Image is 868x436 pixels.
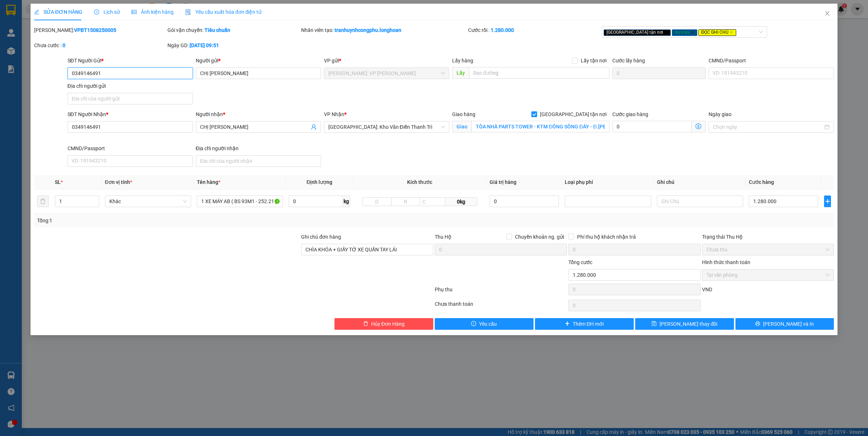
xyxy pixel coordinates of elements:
span: Thêm ĐH mới [573,320,604,328]
b: Tiêu chuẩn [204,27,230,33]
div: SĐT Người Nhận [68,110,193,118]
div: Phụ thu [434,285,568,298]
div: [PERSON_NAME]: [34,26,166,34]
div: Địa chỉ người gửi [68,82,193,90]
label: Hình thức thanh toán [702,259,750,265]
span: Định lượng [307,179,332,185]
input: Giao tận nơi [471,121,609,132]
input: R [391,197,420,206]
button: delete [37,196,49,207]
span: Chưa thu [706,244,830,255]
b: tranhuynhcongphu.longhoan [334,27,401,33]
button: deleteHủy Đơn Hàng [334,318,433,330]
input: D [362,197,391,206]
input: Địa chỉ của người gửi [68,93,193,104]
span: Khác [109,196,187,207]
span: Lấy tận nơi [578,57,609,65]
span: Yêu cầu [479,320,497,328]
span: Hủy Đơn Hàng [371,320,405,328]
button: plus [824,196,831,207]
span: Lấy [452,67,469,79]
div: Chưa cước : [34,41,166,49]
b: [DATE] 09:51 [190,42,219,48]
b: 0 [62,42,65,48]
label: Ngày giao [709,111,731,117]
label: Cước lấy hàng [612,58,645,63]
span: Tại văn phòng [706,270,830,280]
span: Đơn vị tính [105,179,132,185]
span: SL [55,179,61,185]
span: 0109597835 [82,35,127,41]
button: save[PERSON_NAME] thay đổi [635,318,734,330]
span: close [824,11,830,16]
input: Ghi chú đơn hàng [301,244,433,255]
span: printer [755,321,760,327]
span: Tên hàng [197,179,220,185]
span: Yêu cầu xuất hóa đơn điện tử [185,9,262,15]
b: VPBT1508250005 [74,27,116,33]
span: Chuyển khoản ng. gửi [512,233,567,241]
span: close [691,30,694,34]
span: kg [343,196,350,207]
span: Ảnh kiện hàng [131,9,174,15]
span: Kích thước [407,179,432,185]
span: Giao hàng [452,111,475,117]
span: Phí thu hộ khách nhận trả [574,233,639,241]
span: clock-circle [94,9,99,15]
span: VND [702,287,712,292]
strong: MST: [82,35,95,41]
span: [GEOGRAPHIC_DATA] tận nơi [604,29,671,36]
div: Địa chỉ người nhận [196,144,321,152]
span: Hồ Chí Minh: VP Bình Thạnh [328,68,445,79]
span: close [664,30,668,34]
span: Thu Hộ [435,234,451,240]
input: Cước giao hàng [612,121,691,132]
span: Lịch sử [94,9,120,15]
div: Tổng: 1 [37,217,335,225]
label: Cước giao hàng [612,111,648,117]
th: Loại phụ phí [562,175,654,189]
span: Tổng cước [568,259,592,265]
input: Dọc đường [469,67,609,79]
div: Ngày GD: [167,41,300,49]
button: exclamation-circleYêu cầu [435,318,534,330]
button: Close [817,4,837,24]
span: user-add [311,124,317,130]
div: Người gửi [196,57,321,65]
div: Người nhận [196,110,321,118]
button: printer[PERSON_NAME] và In [735,318,834,330]
input: Cước lấy hàng [612,67,706,79]
span: delete [363,321,368,327]
span: plus [824,198,831,204]
b: 1.280.000 [491,27,514,33]
span: picture [131,9,137,15]
span: close [730,30,733,34]
input: C [419,197,445,206]
div: CMND/Passport [68,144,193,152]
span: dollar-circle [695,123,701,129]
span: 0kg [445,197,477,206]
img: icon [185,9,191,15]
th: Ghi chú [654,175,746,189]
div: Trạng thái Thu Hộ [702,233,834,241]
label: Ghi chú đơn hàng [301,234,341,240]
span: edit [34,9,39,15]
strong: CSKH: [20,32,38,38]
span: Xe máy [672,29,697,36]
span: ĐỌC GHI CHÚ [698,29,737,36]
input: Ngày giao [713,123,823,131]
span: [PERSON_NAME] và In [763,320,814,328]
span: VP Nhận [324,111,344,117]
input: VD: Bàn, Ghế [197,196,283,207]
span: [PHONE_NUMBER] [3,32,55,45]
strong: PHIẾU DÁN LÊN HÀNG [17,3,113,13]
span: Hà Nội: Kho Văn Điển Thanh Trì [328,122,445,132]
button: plusThêm ĐH mới [535,318,634,330]
span: Lấy hàng [452,58,473,63]
span: [PERSON_NAME] thay đổi [660,320,718,328]
div: Chưa thanh toán [434,300,568,313]
span: Giao [452,121,471,132]
input: Địa chỉ của người nhận [196,155,321,167]
span: Giá trị hàng [490,179,516,185]
div: CMND/Passport [709,57,834,65]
